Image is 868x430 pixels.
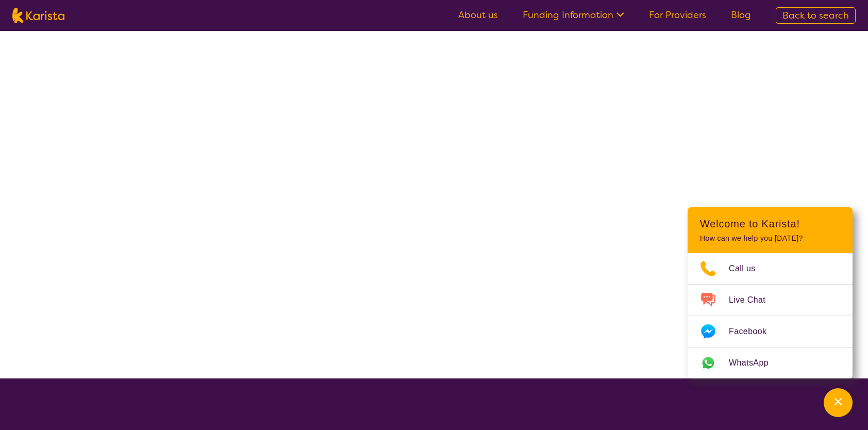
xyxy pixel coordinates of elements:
[729,324,779,339] span: Facebook
[458,9,498,21] a: About us
[731,9,751,21] a: Blog
[824,388,853,417] button: Channel Menu
[700,218,840,230] h2: Welcome to Karista!
[688,207,853,378] div: Channel Menu
[729,355,781,371] span: WhatsApp
[776,7,856,24] a: Back to search
[688,253,853,378] ul: Choose channel
[523,9,624,21] a: Funding Information
[12,8,64,23] img: Karista logo
[729,261,768,276] span: Call us
[782,9,849,22] span: Back to search
[688,348,853,378] a: Web link opens in a new tab.
[729,292,778,308] span: Live Chat
[700,234,840,243] p: How can we help you [DATE]?
[649,9,706,21] a: For Providers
